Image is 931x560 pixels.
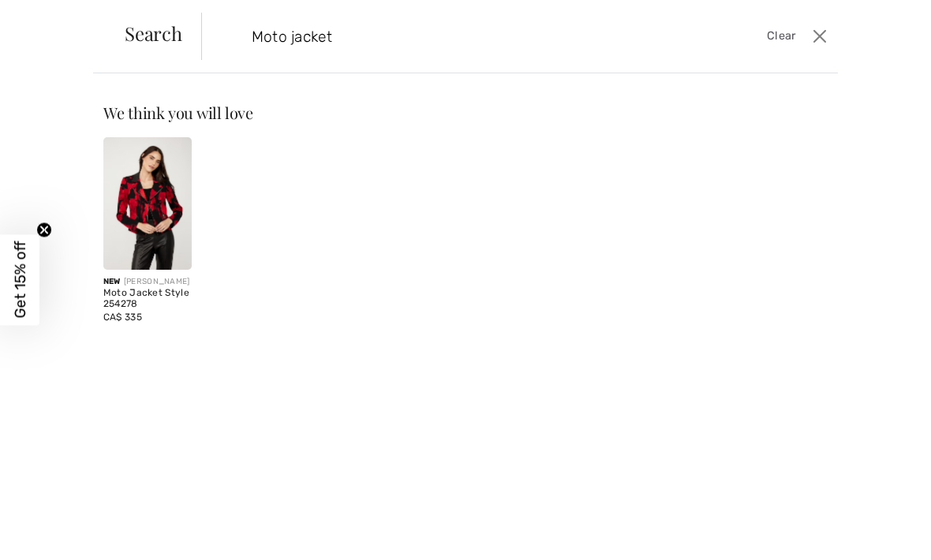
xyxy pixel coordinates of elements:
[103,276,192,288] div: [PERSON_NAME]
[809,24,832,49] button: Close
[103,102,253,123] span: We think you will love
[240,13,667,60] input: TYPE TO SEARCH
[103,288,192,310] div: Moto Jacket Style 254278
[103,312,142,323] span: CA$ 335
[125,24,182,43] span: Search
[11,241,29,319] span: Get 15% off
[767,28,796,45] span: Clear
[36,222,52,238] button: Close teaser
[103,137,192,270] img: Moto Jacket Style 254278. Red/black
[39,11,71,25] span: Chat
[103,277,121,286] span: New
